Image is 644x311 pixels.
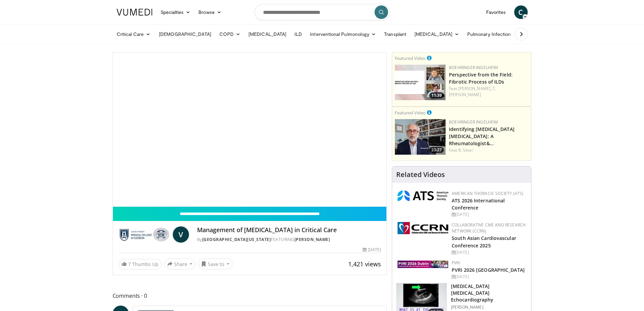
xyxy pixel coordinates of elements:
a: COPD [215,27,244,41]
a: Identifying [MEDICAL_DATA] [MEDICAL_DATA]: A Rheumatologist&… [449,126,515,147]
span: Comments 0 [113,291,387,300]
a: ILD [290,27,306,41]
a: [PERSON_NAME] [294,237,330,242]
img: a04ee3ba-8487-4636-b0fb-5e8d268f3737.png.150x105_q85_autocrop_double_scale_upscale_version-0.2.png [398,222,448,234]
img: 31f0e357-1e8b-4c70-9a73-47d0d0a8b17d.png.150x105_q85_autocrop_double_scale_upscale_version-0.2.jpg [398,191,448,201]
small: Featured Video [395,55,426,61]
a: Collaborative CME and Research Network (CCRN) [452,222,526,234]
span: 11:39 [429,92,444,98]
a: [DEMOGRAPHIC_DATA] [155,27,215,41]
a: [PERSON_NAME], [458,86,492,91]
h4: Related Videos [396,171,445,179]
div: Feat. [449,147,528,153]
a: Specialties [157,5,195,19]
a: Critical Care [113,27,155,41]
div: [DATE] [452,212,526,218]
a: American Thoracic Society (ATS) [452,191,523,196]
div: [DATE] [363,247,381,253]
span: 1,421 views [348,260,381,268]
div: Feat. [449,86,528,98]
a: ATS 2026 International Conference [452,197,505,211]
a: R. Silver [458,147,474,153]
div: [DATE] [452,249,526,256]
img: dcc7dc38-d620-4042-88f3-56bf6082e623.png.150x105_q85_crop-smart_upscale.png [395,119,446,155]
a: Boehringer Ingelheim [449,65,498,70]
p: [PERSON_NAME] [451,305,527,310]
h4: Management of [MEDICAL_DATA] in Critical Care [197,226,381,234]
a: Transplant [380,27,410,41]
button: Share [164,259,196,269]
a: Pulmonary Infection [463,27,522,41]
div: [DATE] [452,274,526,280]
video-js: Video Player [113,52,387,207]
small: Featured Video [395,110,426,116]
a: [GEOGRAPHIC_DATA][US_STATE] [202,237,271,242]
img: Medical College of Georgia - Augusta University [118,226,170,243]
h3: [MEDICAL_DATA] [MEDICAL_DATA] Echocardiography [451,283,527,303]
a: Interventional Pulmonology [306,27,380,41]
button: Save to [198,259,233,269]
a: [MEDICAL_DATA] [244,27,290,41]
a: C [514,5,528,19]
a: C. [PERSON_NAME] [449,86,496,97]
a: South Asian Cardiovascular Conference 2025 [452,235,516,248]
span: 7 [128,261,131,267]
a: Favorites [482,5,510,19]
img: VuMedi Logo [117,9,152,16]
div: By FEATURING [197,237,381,243]
a: 23:27 [395,119,446,155]
a: 11:39 [395,65,446,100]
img: 33783847-ac93-4ca7-89f8-ccbd48ec16ca.webp.150x105_q85_autocrop_double_scale_upscale_version-0.2.jpg [398,261,448,268]
a: 7 Thumbs Up [118,259,162,269]
input: Search topics, interventions [255,4,390,20]
a: Boehringer Ingelheim [449,119,498,125]
a: PVRI 2026 [GEOGRAPHIC_DATA] [452,267,525,273]
img: 0d260a3c-dea8-4d46-9ffd-2859801fb613.png.150x105_q85_crop-smart_upscale.png [395,65,446,100]
span: 23:27 [429,147,444,153]
a: Perspective from the Field: Fibrotic Process of ILDs [449,71,512,85]
a: [MEDICAL_DATA] [410,27,463,41]
a: Browse [194,5,225,19]
a: V [173,226,189,243]
a: PVRI [452,260,460,266]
